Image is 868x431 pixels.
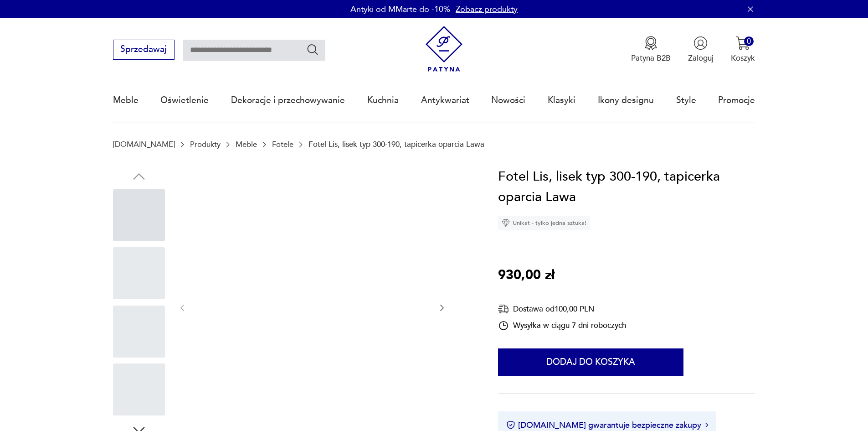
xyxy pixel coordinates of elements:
[113,140,175,149] a: [DOMAIN_NAME]
[736,36,750,50] img: Ikona koszyka
[506,420,708,431] button: [DOMAIN_NAME] gwarantuje bezpieczne zakupy
[231,79,345,121] a: Dekoracje i przechowywanie
[498,303,509,315] img: Ikona dostawy
[676,79,696,121] a: Style
[644,36,658,50] img: Ikona medalu
[718,79,755,121] a: Promocje
[502,219,510,227] img: Ikona diamentu
[631,36,671,63] a: Ikona medaluPatyna B2B
[113,40,175,60] button: Sprzedawaj
[308,140,484,149] p: Fotel Lis, lisek typ 300-190, tapicerka oparcia Lawa
[506,421,515,430] img: Ikona certyfikatu
[548,79,575,121] a: Klasyki
[631,36,671,63] button: Patyna B2B
[421,26,467,72] img: Patyna - sklep z meblami i dekoracjami vintage
[113,47,175,54] a: Sprzedawaj
[236,140,257,149] a: Meble
[272,140,293,149] a: Fotele
[498,348,683,376] button: Dodaj do koszyka
[306,43,319,56] button: Szukaj
[731,53,755,63] p: Koszyk
[705,423,708,427] img: Ikona strzałki w prawo
[498,166,755,208] h1: Fotel Lis, lisek typ 300-190, tapicerka oparcia Lawa
[688,36,714,63] button: Zaloguj
[456,4,518,15] a: Zobacz produkty
[491,79,525,121] a: Nowości
[498,216,590,230] div: Unikat - tylko jedna sztuka!
[498,265,555,286] p: 930,00 zł
[421,79,469,121] a: Antykwariat
[498,303,626,315] div: Dostawa od 100,00 PLN
[631,53,671,63] p: Patyna B2B
[190,140,221,149] a: Produkty
[693,36,708,50] img: Ikonka użytkownika
[350,4,450,15] p: Antyki od MMarte do -10%
[744,36,754,46] div: 0
[367,79,399,121] a: Kuchnia
[498,320,626,331] div: Wysyłka w ciągu 7 dni roboczych
[688,53,714,63] p: Zaloguj
[731,36,755,63] button: 0Koszyk
[598,79,654,121] a: Ikony designu
[160,79,209,121] a: Oświetlenie
[113,79,139,121] a: Meble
